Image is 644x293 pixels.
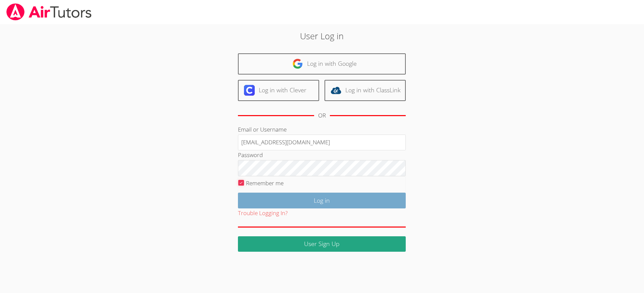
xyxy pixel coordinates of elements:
[244,85,255,96] img: clever-logo-6eab21bc6e7a338710f1a6ff85c0baf02591cd810cc4098c63d3a4b26e2feb20.svg
[292,58,303,69] img: google-logo-50288ca7cdecda66e5e0955fdab243c47b7ad437acaf1139b6f446037453330a.svg
[246,179,284,187] label: Remember me
[318,111,326,120] div: OR
[238,151,263,159] label: Password
[238,208,288,218] button: Trouble Logging In?
[238,193,406,208] input: Log in
[238,236,406,252] a: User Sign Up
[148,30,496,42] h2: User Log in
[331,85,341,96] img: classlink-logo-d6bb404cc1216ec64c9a2012d9dc4662098be43eaf13dc465df04b49fa7ab582.svg
[238,80,319,101] a: Log in with Clever
[238,53,406,75] a: Log in with Google
[6,3,92,20] img: airtutors_banner-c4298cdbf04f3fff15de1276eac7730deb9818008684d7c2e4769d2f7ddbe033.png
[325,80,406,101] a: Log in with ClassLink
[238,126,287,133] label: Email or Username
